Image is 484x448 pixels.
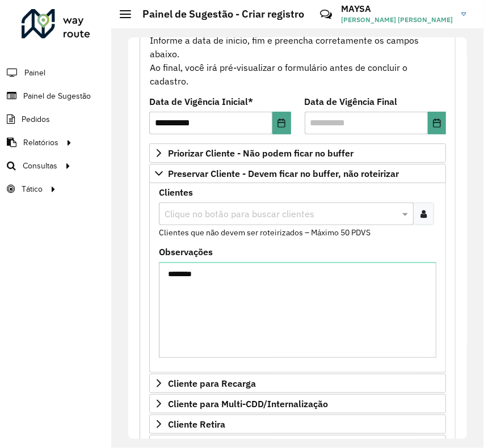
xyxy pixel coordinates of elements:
[168,149,353,158] span: Priorizar Cliente - Não podem ficar no buffer
[23,160,57,172] span: Consultas
[23,137,58,149] span: Relatórios
[23,90,91,102] span: Painel de Sugestão
[168,379,256,388] span: Cliente para Recarga
[168,399,328,408] span: Cliente para Multi-CDD/Internalização
[149,374,446,393] a: Cliente para Recarga
[159,245,213,259] label: Observações
[149,95,253,108] label: Data de Vigência Inicial
[272,112,291,134] button: Choose Date
[149,19,446,88] div: Informe a data de inicio, fim e preencha corretamente os campos abaixo. Ao final, você irá pré-vi...
[149,164,446,183] a: Preservar Cliente - Devem ficar no buffer, não roteirizar
[149,415,446,434] a: Cliente Retira
[341,15,453,25] span: [PERSON_NAME] [PERSON_NAME]
[168,420,225,429] span: Cliente Retira
[341,3,453,14] h3: MAYSA
[149,183,446,373] div: Preservar Cliente - Devem ficar no buffer, não roteirizar
[428,112,446,134] button: Choose Date
[149,394,446,413] a: Cliente para Multi-CDD/Internalização
[131,8,304,20] h2: Painel de Sugestão - Criar registro
[22,183,43,195] span: Tático
[168,169,399,178] span: Preservar Cliente - Devem ficar no buffer, não roteirizar
[305,95,398,108] label: Data de Vigência Final
[24,67,45,79] span: Painel
[22,113,50,125] span: Pedidos
[149,143,446,163] a: Priorizar Cliente - Não podem ficar no buffer
[314,2,338,27] a: Contato Rápido
[159,185,193,199] label: Clientes
[159,227,371,238] small: Clientes que não devem ser roteirizados – Máximo 50 PDVS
